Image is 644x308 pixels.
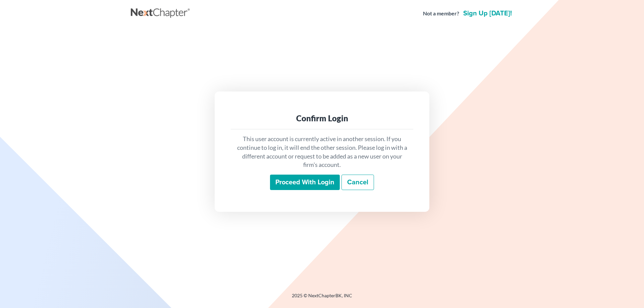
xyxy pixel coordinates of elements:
[423,10,459,17] strong: Not a member?
[236,135,408,169] p: This user account is currently active in another session. If you continue to log in, it will end ...
[131,292,513,304] div: 2025 © NextChapterBK, INC
[341,175,374,190] a: Cancel
[462,10,513,17] a: Sign up [DATE]!
[270,175,340,190] input: Proceed with login
[236,113,408,124] div: Confirm Login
